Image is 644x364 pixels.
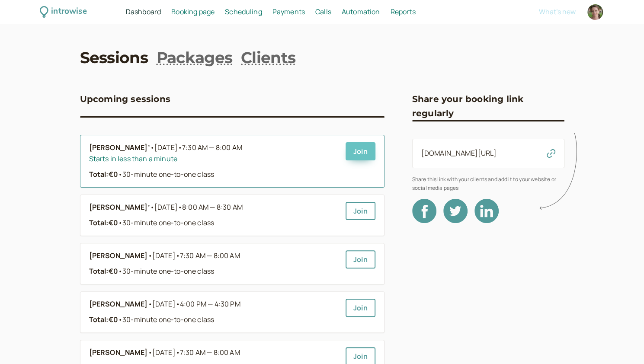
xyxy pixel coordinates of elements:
b: [PERSON_NAME] [89,299,148,310]
button: What's new [539,8,576,16]
a: [PERSON_NAME]’•[DATE]•8:00 AM — 8:30 AMTotal:€0•30-minute one-to-one class [89,202,339,229]
span: • [178,143,182,152]
a: Join [346,142,375,160]
span: [DATE] [154,202,243,213]
a: Packages [157,47,232,68]
a: [PERSON_NAME]•[DATE]•7:30 AM — 8:00 AMTotal:€0•30-minute one-to-one class [89,250,339,277]
a: Calls [315,6,331,18]
a: [PERSON_NAME]’•[DATE]•7:30 AM — 8:00 AMStarts in less than a minuteTotal:€0•30-minute one-to-one ... [89,142,339,180]
strong: Total: €0 [89,315,118,324]
span: Calls [315,7,331,16]
span: Booking page [171,7,215,16]
span: Automation [342,7,380,16]
span: Payments [272,7,305,16]
span: [DATE] [152,347,240,358]
span: • [148,250,152,262]
a: Payments [272,6,305,18]
span: 30-minute one-to-one class [118,218,214,227]
span: [DATE] [152,299,240,310]
span: • [118,266,122,276]
a: Join [346,250,375,268]
span: • [178,202,182,212]
span: 7:30 AM — 8:00 AM [180,348,240,357]
span: • [118,315,122,324]
span: 8:00 AM — 8:30 AM [182,202,243,212]
iframe: Chat Widget [601,322,644,364]
a: Clients [241,47,295,68]
a: Scheduling [225,6,262,18]
a: [PERSON_NAME]•[DATE]•4:00 PM — 4:30 PMTotal:€0•30-minute one-to-one class [89,299,339,326]
strong: Total: €0 [89,266,118,276]
span: Scheduling [225,7,262,16]
a: Join [346,202,375,220]
a: Automation [342,6,380,18]
span: • [148,347,152,358]
span: 30-minute one-to-one class [118,169,214,179]
a: Dashboard [126,6,161,18]
span: • [150,202,154,213]
span: • [176,299,180,309]
span: [DATE] [154,142,242,153]
div: Starts in less than a minute [89,153,339,165]
b: [PERSON_NAME]’ [89,142,150,153]
span: What's new [539,7,576,16]
a: Sessions [80,47,148,68]
strong: Total: €0 [89,169,118,179]
span: • [148,299,152,310]
span: Share this link with your clients and add it to your website or social media pages [412,175,564,192]
span: • [150,142,154,153]
span: 7:30 AM — 8:00 AM [180,251,240,260]
div: introwise [51,5,87,19]
a: Booking page [171,6,215,18]
span: [DATE] [152,250,240,262]
a: Account [586,3,604,21]
span: • [176,251,180,260]
span: Dashboard [126,7,161,16]
span: 7:30 AM — 8:00 AM [182,143,242,152]
a: Join [346,299,375,317]
b: [PERSON_NAME]’ [89,202,150,213]
span: 30-minute one-to-one class [118,315,214,324]
a: [DOMAIN_NAME][URL] [421,148,497,158]
span: 4:00 PM — 4:30 PM [180,299,240,309]
span: Reports [390,7,415,16]
h3: Share your booking link regularly [412,92,564,120]
strong: Total: €0 [89,218,118,227]
span: 30-minute one-to-one class [118,266,214,276]
span: • [176,348,180,357]
span: • [118,218,122,227]
b: [PERSON_NAME] [89,250,148,262]
a: introwise [40,5,87,19]
span: • [118,169,122,179]
a: Reports [390,6,415,18]
b: [PERSON_NAME] [89,347,148,358]
h3: Upcoming sessions [80,92,170,106]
